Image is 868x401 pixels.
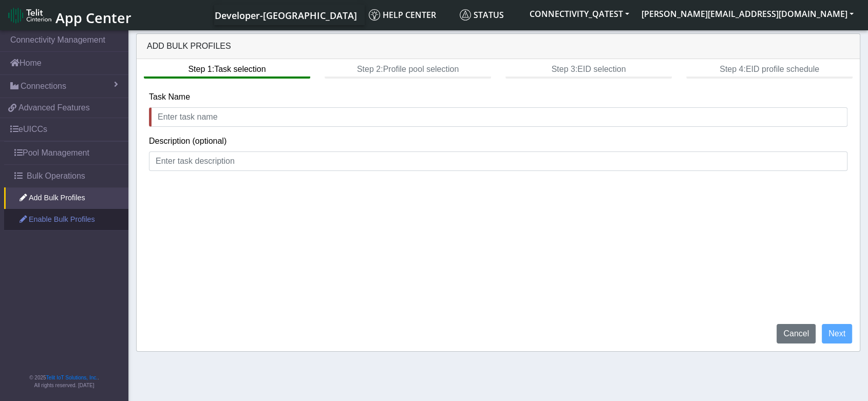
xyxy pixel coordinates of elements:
span: Bulk Operations [27,170,85,182]
img: status.svg [460,9,471,21]
span: Advanced Features [18,102,90,114]
button: CONNECTIVITY_QATEST [523,5,635,23]
a: Status [456,5,523,25]
label: Task Name [149,91,190,103]
span: App Center [55,8,131,27]
a: Your current platform instance [214,5,356,25]
span: Developer-[GEOGRAPHIC_DATA] [215,9,357,22]
span: Status [460,9,504,21]
a: Pool Management [4,142,128,164]
input: Enter task name [149,107,847,127]
btn: Step 1: Task selection [144,59,310,79]
a: Telit IoT Solutions, Inc. [46,375,98,380]
button: [PERSON_NAME][EMAIL_ADDRESS][DOMAIN_NAME] [635,5,860,23]
span: Help center [369,9,436,21]
a: App Center [8,4,130,26]
img: logo-telit-cinterion-gw-new.png [8,7,51,24]
a: Enable Bulk Profiles [4,209,128,231]
a: Help center [365,5,456,25]
span: Connections [21,80,66,92]
button: Next [822,324,852,343]
input: Enter task description [149,151,847,171]
div: Add Bulk Profiles [137,34,860,59]
label: Description (optional) [149,135,227,147]
a: Add Bulk Profiles [4,187,128,209]
img: knowledge.svg [369,9,380,21]
a: Bulk Operations [4,165,128,187]
button: Cancel [777,324,816,343]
